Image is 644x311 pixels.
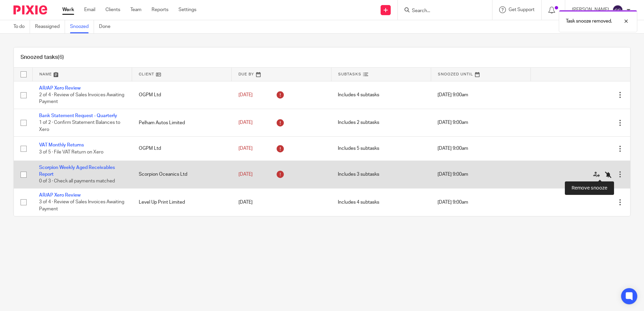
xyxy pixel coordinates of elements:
span: Includes 5 subtasks [338,146,379,151]
a: Work [62,6,74,13]
a: To do [13,20,30,33]
td: Scorpion Oceanics Ltd [132,161,232,188]
span: 3 of 4 · Review of Sales Invoices Awaiting Payment [39,200,124,212]
span: Includes 4 subtasks [338,93,379,97]
span: 1 of 2 · Confirm Statement Balances to Xero [39,120,120,132]
td: OGPM Ltd [132,137,232,161]
span: [DATE] 9:00am [438,172,468,177]
td: Level Up Print Limited [132,188,232,216]
span: Includes 2 subtasks [338,120,379,125]
img: svg%3E [612,5,623,15]
p: Task snooze removed. [566,18,612,25]
a: AR/AP Xero Review [39,193,80,198]
a: Reports [152,6,168,13]
a: AR/AP Xero Review [39,86,80,91]
td: OGPM Ltd [132,81,232,109]
span: 0 of 3 · Check all payments matched [39,179,115,184]
a: Email [84,6,95,13]
h1: Snoozed tasks [21,54,64,61]
a: Reassigned [35,20,65,33]
a: Settings [179,6,196,13]
span: [DATE] [238,93,253,97]
span: [DATE] [238,146,253,151]
a: Bank Statement Request - Quarterly [39,113,117,118]
img: Pixie [13,5,47,14]
span: Includes 3 subtasks [338,172,379,177]
span: Includes 4 subtasks [338,200,379,205]
a: Clients [105,6,120,13]
span: 3 of 5 · File VAT Return on Xero [39,150,103,154]
span: [DATE] [238,172,253,177]
span: [DATE] 9:00am [438,200,468,205]
a: Done [99,20,116,33]
a: Snoozed [70,20,94,33]
span: [DATE] 9:00am [438,120,468,125]
span: 2 of 4 · Review of Sales Invoices Awaiting Payment [39,93,124,104]
td: Pelham Autos Limited [132,109,232,136]
a: VAT Monthly Returns [39,143,84,147]
span: (6) [58,55,64,60]
span: Subtasks [338,72,361,76]
span: [DATE] [238,200,253,205]
a: Scorpion Weekly Aged Receivables Report [39,165,115,177]
span: [DATE] 9:00am [438,93,468,97]
span: [DATE] 9:00am [438,146,468,151]
span: [DATE] [238,120,253,125]
a: Team [130,6,141,13]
